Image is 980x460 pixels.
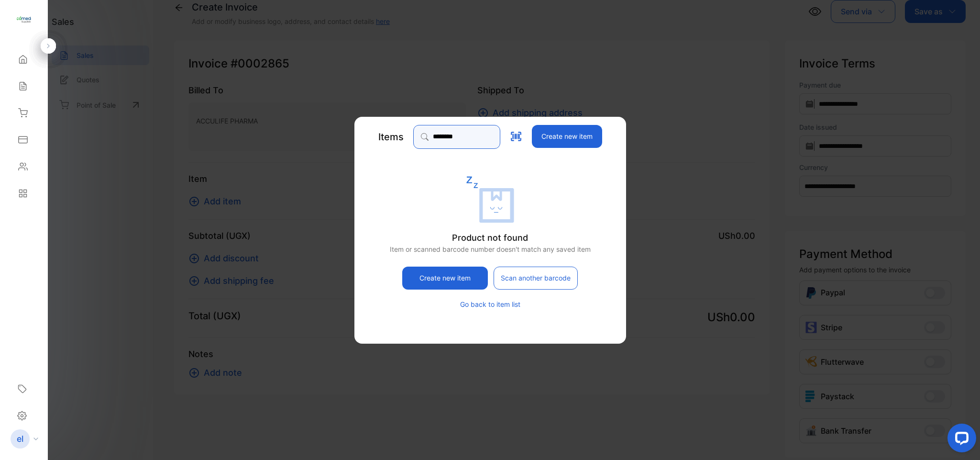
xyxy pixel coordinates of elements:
[466,176,514,224] img: empty state
[17,433,23,445] p: el
[940,420,980,460] iframe: LiveChat chat widget
[378,130,404,144] p: Items
[384,244,596,254] p: Item or scanned barcode number doesn't match any saved item
[452,231,528,244] p: Product not found
[494,267,578,290] button: Scan another barcode
[460,299,520,309] button: Go back to item list
[17,12,31,27] img: logo
[532,125,602,148] button: Create new item
[402,267,488,290] button: Create new item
